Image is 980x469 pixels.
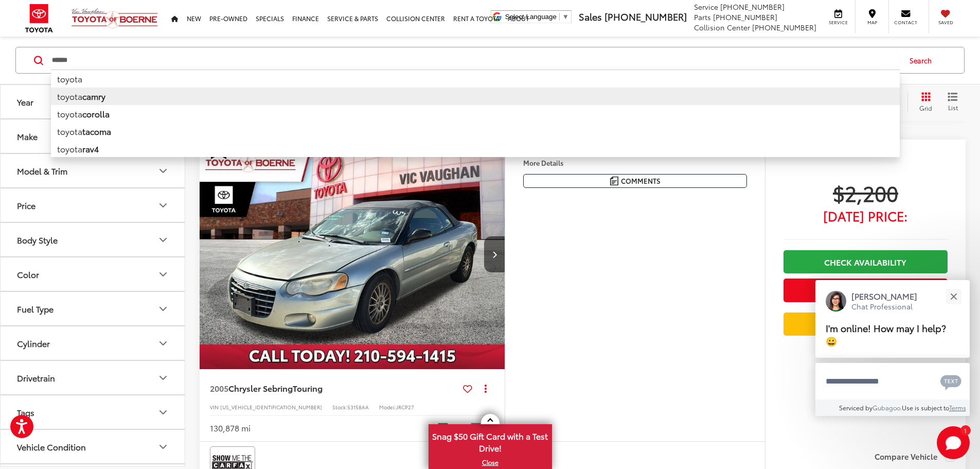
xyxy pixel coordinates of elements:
[815,363,970,400] textarea: Type your message
[51,88,900,105] li: toyota
[937,426,970,459] svg: Start Chat
[17,338,50,348] div: Cylinder
[199,140,506,369] a: 2005 Chrysler Sebring Touring2005 Chrysler Sebring Touring2005 Chrysler Sebring Touring2005 Chrys...
[220,403,322,411] span: [US_VEHICLE_IDENTIFICATION_NUMBER]
[937,370,965,393] button: Chat with SMS
[783,180,948,205] span: $2,200
[839,403,872,412] span: Serviced by
[157,303,169,315] div: Fuel Type
[17,407,34,417] div: Tags
[1,395,186,429] button: TagsTags
[942,285,965,307] button: Close
[964,428,967,432] span: 1
[332,403,347,411] span: Stock:
[157,337,169,350] div: Cylinder
[210,403,220,411] span: VIN:
[604,10,687,23] span: [PHONE_NUMBER]
[210,422,251,434] div: 130,878 mi
[579,10,602,23] span: Sales
[199,140,506,369] div: 2005 Chrysler Sebring Touring 0
[1,430,186,463] button: Vehicle ConditionVehicle Condition
[82,108,110,119] b: corolla
[940,92,966,112] button: List View
[1,119,186,153] button: MakeMake
[484,236,505,272] button: Next image
[51,105,900,123] li: toyota
[523,174,747,188] button: Comments
[851,290,917,302] p: [PERSON_NAME]
[826,321,946,348] span: I'm online! How may I help? 😀
[51,123,900,140] li: toyota
[861,19,883,26] span: Map
[157,268,169,281] div: Color
[1,85,186,118] button: YearYear
[783,250,948,273] a: Check Availability
[228,382,293,394] span: Chrysler Sebring
[1,188,186,222] button: PricePrice
[157,165,169,177] div: Model & Trim
[694,22,750,32] span: Collision Center
[157,234,169,246] div: Body Style
[51,140,900,158] li: toyota
[157,441,169,453] div: Vehicle Condition
[396,403,414,411] span: JRCP27
[17,200,35,210] div: Price
[827,19,850,26] span: Service
[851,302,917,311] p: Chat Professional
[17,442,86,451] div: Vehicle Condition
[621,176,661,186] span: Comments
[157,406,169,419] div: Tags
[17,373,55,383] div: Drivetrain
[51,48,900,73] input: Search by Make, Model, or Keyword
[752,22,816,32] span: [PHONE_NUMBER]
[902,403,949,412] span: Use is subject to
[815,280,970,416] div: Close[PERSON_NAME]Chat ProfessionalI'm online! How may I help? 😀Type your messageChat with SMSSen...
[505,13,569,21] a: Select Language​
[523,159,747,166] h4: More Details
[875,451,955,462] label: Compare Vehicle
[948,103,958,112] span: List
[559,13,560,21] span: ​
[894,19,917,26] span: Contact
[82,90,105,102] b: camry
[347,403,369,411] span: 53158AA
[17,131,38,141] div: Make
[694,12,711,22] span: Parts
[485,384,487,392] span: dropdown dots
[82,125,111,137] b: tacoma
[900,47,947,73] button: Search
[1,326,186,360] button: CylinderCylinder
[199,140,506,370] img: 2005 Chrysler Sebring Touring
[17,269,39,279] div: Color
[157,372,169,384] div: Drivetrain
[949,403,966,412] a: Terms
[71,8,158,29] img: Vic Vaughan Toyota of Boerne
[157,199,169,212] div: Price
[430,425,551,457] span: Snag $50 Gift Card with a Test Drive!
[919,103,932,112] span: Grid
[1,223,186,256] button: Body StyleBody Style
[907,92,940,112] button: Grid View
[293,382,323,394] span: Touring
[720,2,785,12] span: [PHONE_NUMBER]
[872,403,902,412] a: Gubagoo.
[1,292,186,325] button: Fuel TypeFuel Type
[783,312,948,336] a: Value Your Trade
[934,19,957,26] span: Saved
[17,97,33,107] div: Year
[940,374,961,390] svg: Text
[476,379,494,397] button: Actions
[713,12,777,22] span: [PHONE_NUMBER]
[610,177,618,185] img: Comments
[1,361,186,394] button: DrivetrainDrivetrain
[1,154,186,187] button: Model & TrimModel & Trim
[17,166,67,176] div: Model & Trim
[1,257,186,291] button: ColorColor
[210,383,459,394] a: 2005Chrysler SebringTouring
[51,70,900,88] li: toyota
[694,2,718,12] span: Service
[562,13,569,21] span: ▼
[505,13,557,21] span: Select Language
[210,382,228,394] span: 2005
